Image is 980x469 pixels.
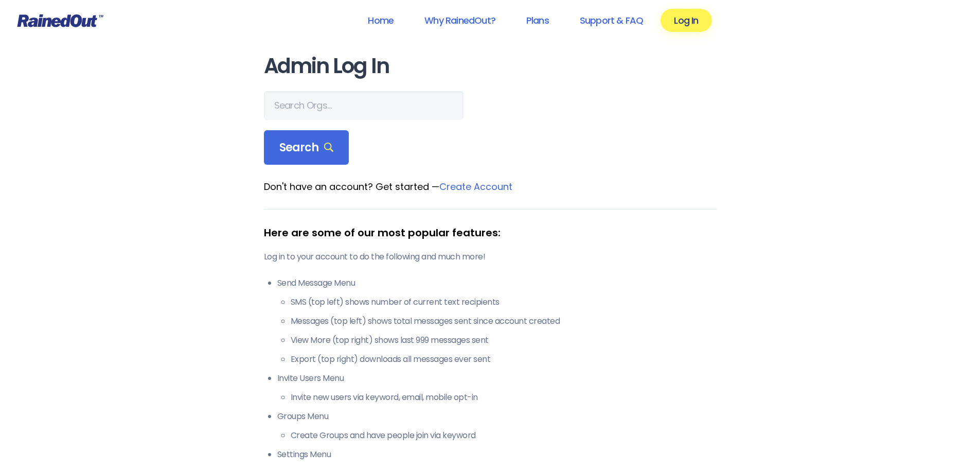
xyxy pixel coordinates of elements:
p: Log in to your account to do the following and much more! [264,251,717,263]
li: Create Groups and have people join via keyword [291,429,717,442]
div: Search [264,130,349,165]
input: Search Orgs… [264,91,464,120]
li: Messages (top left) shows total messages sent since account created [291,315,717,327]
li: View More (top right) shows last 999 messages sent [291,334,717,346]
h1: Admin Log In [264,55,717,78]
li: Invite Users Menu [277,372,717,404]
li: Send Message Menu [277,277,717,366]
li: SMS (top left) shows number of current text recipients [291,296,717,308]
div: Here are some of our most popular features: [264,225,717,240]
a: Create Account [439,180,512,193]
a: Home [354,9,407,32]
a: Plans [513,9,562,32]
a: Log In [661,9,711,32]
span: Search [279,141,334,155]
li: Invite new users via keyword, email, mobile opt-in [291,391,717,404]
li: Groups Menu [277,410,717,442]
a: Support & FAQ [566,9,656,32]
a: Why RainedOut? [411,9,509,32]
li: Export (top right) downloads all messages ever sent [291,353,717,366]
